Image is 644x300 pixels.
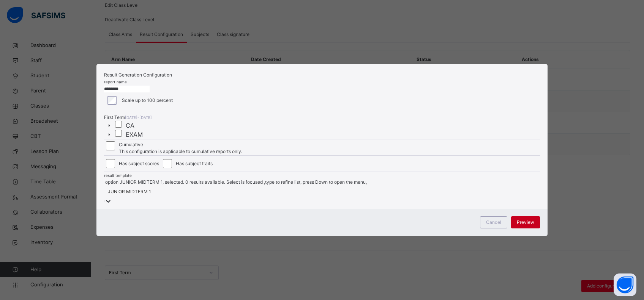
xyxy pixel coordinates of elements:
span: This configuration is applicable to cumulative reports only. [119,148,242,154]
span: 0 results available. Select is focused ,type to refine list, press Down to open the menu, [184,179,367,185]
span: Cancel [486,219,501,226]
span: First Term [104,114,125,120]
span: result template [104,173,132,178]
span: Cumulative [119,142,143,147]
label: Scale up to 100 percent [122,97,173,104]
button: Toggle [104,130,113,139]
span: Has subject scores [119,161,159,166]
span: Result Generation Configuration [104,72,172,78]
span: EXAM [124,131,145,138]
span: Has subject traits [176,161,213,166]
span: option JUNIOR MIDTERM 1, selected. [104,179,184,185]
div: [object Object] [104,114,540,139]
span: CA [124,122,136,129]
span: [DATE]-[DATE] [125,115,152,120]
span: Preview [517,219,534,226]
button: Open asap [614,273,636,296]
div: JUNIOR MIDTERM 1 [108,188,151,195]
button: Toggle [104,121,113,130]
input: CA [115,121,122,128]
span: report name [104,80,127,84]
input: EXAM [115,130,122,137]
